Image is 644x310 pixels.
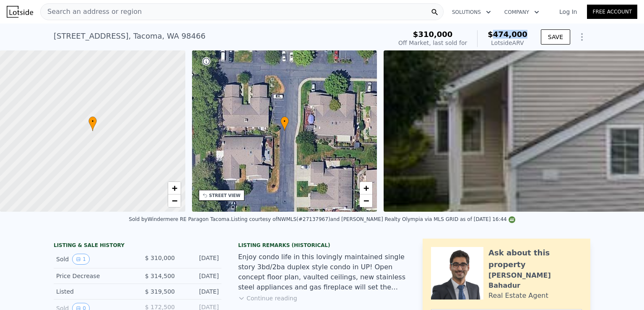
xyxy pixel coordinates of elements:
[488,291,548,301] div: Real Estate Agent
[171,183,177,193] span: +
[41,7,142,17] span: Search an address or region
[360,194,372,207] a: Zoom out
[587,5,637,19] a: Free Account
[145,273,175,279] span: $ 314,500
[488,30,527,39] span: $474,000
[238,242,406,249] div: Listing Remarks (Historical)
[488,247,582,271] div: Ask about this property
[413,30,453,39] span: $310,000
[398,39,467,47] div: Off Market, last sold for
[498,5,546,20] button: Company
[541,29,570,45] button: SAVE
[238,294,297,302] button: Continue reading
[182,272,219,280] div: [DATE]
[168,182,181,194] a: Zoom in
[182,287,219,296] div: [DATE]
[280,118,289,125] span: •
[129,216,231,222] div: Sold by Windermere RE Paragon Tacoma .
[445,5,498,20] button: Solutions
[56,287,131,296] div: Listed
[549,8,587,16] a: Log In
[182,254,219,265] div: [DATE]
[54,242,221,250] div: LISTING & SALE HISTORY
[280,116,289,131] div: •
[145,255,175,261] span: $ 310,000
[364,195,369,206] span: −
[56,272,131,280] div: Price Decrease
[488,39,527,47] div: Lotside ARV
[171,195,177,206] span: −
[209,192,241,199] div: STREET VIEW
[145,288,175,295] span: $ 319,500
[54,30,205,42] div: [STREET_ADDRESS] , Tacoma , WA 98466
[364,183,369,193] span: +
[88,116,97,131] div: •
[574,29,590,45] button: Show Options
[7,6,33,18] img: Lotside
[238,252,406,292] div: Enjoy condo life in this lovingly maintained single story 3bd/2ba duplex style condo in UP! Open ...
[56,254,131,265] div: Sold
[231,216,515,222] div: Listing courtesy of NWMLS (#27137967) and [PERSON_NAME] Realty Olympia via MLS GRID as of [DATE] ...
[509,216,515,223] img: NWMLS Logo
[72,254,90,265] button: View historical data
[488,271,582,291] div: [PERSON_NAME] Bahadur
[168,194,181,207] a: Zoom out
[360,182,372,194] a: Zoom in
[88,118,97,125] span: •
